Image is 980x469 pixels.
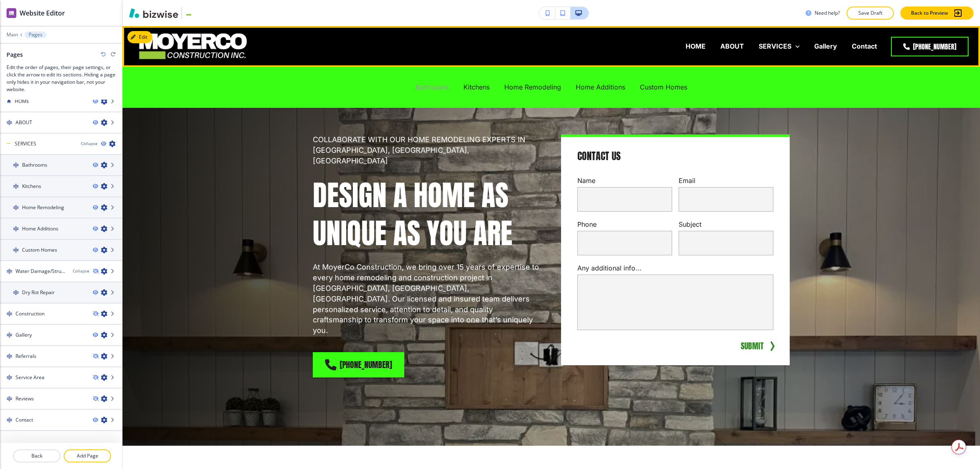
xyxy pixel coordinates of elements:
[135,29,251,63] img: MoyerCo Construction
[15,98,29,105] h4: HOME
[22,183,41,190] h4: Kitchens
[13,226,19,232] img: Drag
[14,452,60,460] p: Back
[7,396,12,402] img: Drag
[65,452,110,460] p: Add Page
[577,220,672,229] p: Phone
[22,246,57,254] h4: Custom Homes
[24,31,47,38] button: Pages
[7,8,16,18] img: editor icon
[313,352,404,377] a: [PHONE_NUMBER]
[13,449,60,462] button: Back
[846,7,894,20] button: Save Draft
[16,395,34,402] h4: Reviews
[16,374,45,381] h4: Service Area
[16,310,45,317] h4: Construction
[16,331,32,339] h4: Gallery
[81,141,98,147] button: Collapse
[577,176,672,185] p: Name
[13,205,19,210] img: Drag
[64,449,111,462] button: Add Page
[313,176,541,252] p: DESIGN A HOME AS UNIQUE AS YOU ARE
[22,289,55,296] h4: Dry Rot Repair
[900,7,973,20] button: Back to Preview
[577,150,621,163] h4: Contact Us
[686,42,706,51] p: HOME
[22,225,58,232] h4: Home Additions
[815,9,840,17] h3: Need help?
[679,176,773,185] p: Email
[7,64,116,93] h3: Edit the order of pages, their page settings, or click the arrow to edit its sections. Hiding a p...
[7,120,12,125] img: Drag
[7,311,12,317] img: Drag
[16,119,32,126] h4: ABOUT
[759,42,791,51] p: SERVICES
[313,262,541,336] p: At MoyerCo Construction, we bring over 15 years of expertise to every home remodeling and constru...
[16,353,36,360] h4: Referrals
[911,9,948,17] p: Back to Preview
[852,42,877,51] p: Contact
[16,416,33,424] h4: Contact
[22,161,47,169] h4: Bathrooms
[7,375,12,380] img: Drag
[20,8,65,18] h2: Website Editor
[720,42,744,51] p: ABOUT
[857,9,883,17] p: Save Draft
[7,332,12,338] img: Drag
[739,340,765,352] button: SUBMIT
[13,183,19,189] img: Drag
[13,162,19,168] img: Drag
[13,290,19,295] img: Drag
[814,42,837,51] p: Gallery
[679,220,773,229] p: Subject
[577,264,773,273] p: Any additional info...
[73,268,89,274] button: Collapse
[15,140,36,147] h4: SERVICES
[7,32,18,38] button: Main
[7,50,23,59] h2: Pages
[891,37,969,56] a: [PHONE_NUMBER]
[16,268,66,275] h4: Water Damage/Structural Repairs
[185,10,207,16] img: Your Logo
[7,417,12,423] img: Drag
[29,32,42,38] p: Pages
[22,204,64,211] h4: Home Remodeling
[7,353,12,359] img: Drag
[129,8,178,18] img: Bizwise Logo
[13,247,19,253] img: Drag
[313,134,541,166] p: COLLABORATE WITH OUR HOME REMODELING EXPERTS IN [GEOGRAPHIC_DATA], [GEOGRAPHIC_DATA], [GEOGRAPHIC...
[7,268,12,274] img: Drag
[127,31,152,43] button: Edit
